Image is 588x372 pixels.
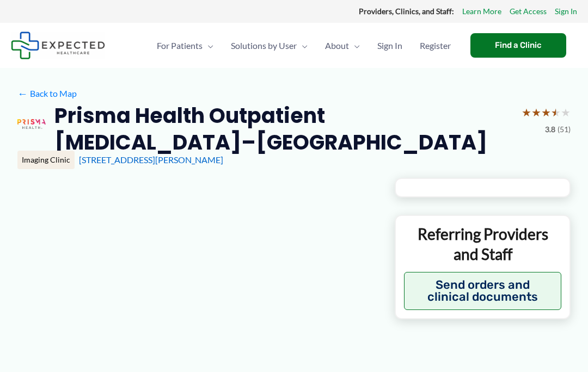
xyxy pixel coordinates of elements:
[203,27,213,65] span: Menu Toggle
[411,27,460,65] a: Register
[231,27,297,65] span: Solutions by User
[157,27,203,65] span: For Patients
[541,102,551,122] span: ★
[54,102,513,156] h2: Prisma Health Outpatient [MEDICAL_DATA]–[GEOGRAPHIC_DATA]
[531,102,541,122] span: ★
[551,102,561,122] span: ★
[17,88,28,98] span: ←
[17,85,77,102] a: ←Back to Map
[561,102,571,122] span: ★
[222,27,316,65] a: Solutions by UserMenu Toggle
[11,32,105,59] img: Expected Healthcare Logo - side, dark font, small
[404,224,561,264] p: Referring Providers and Staff
[522,102,531,122] span: ★
[510,4,547,18] a: Get Access
[555,4,577,18] a: Sign In
[297,27,308,65] span: Menu Toggle
[470,33,566,58] a: Find a Clinic
[369,27,411,65] a: Sign In
[79,154,223,165] a: [STREET_ADDRESS][PERSON_NAME]
[462,4,501,18] a: Learn More
[545,122,555,137] span: 3.8
[404,272,561,310] button: Send orders and clinical documents
[148,27,460,65] nav: Primary Site Navigation
[377,27,402,65] span: Sign In
[359,7,454,16] strong: Providers, Clinics, and Staff:
[17,151,75,169] div: Imaging Clinic
[420,27,451,65] span: Register
[349,27,360,65] span: Menu Toggle
[316,27,369,65] a: AboutMenu Toggle
[325,27,349,65] span: About
[148,27,222,65] a: For PatientsMenu Toggle
[558,122,571,137] span: (51)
